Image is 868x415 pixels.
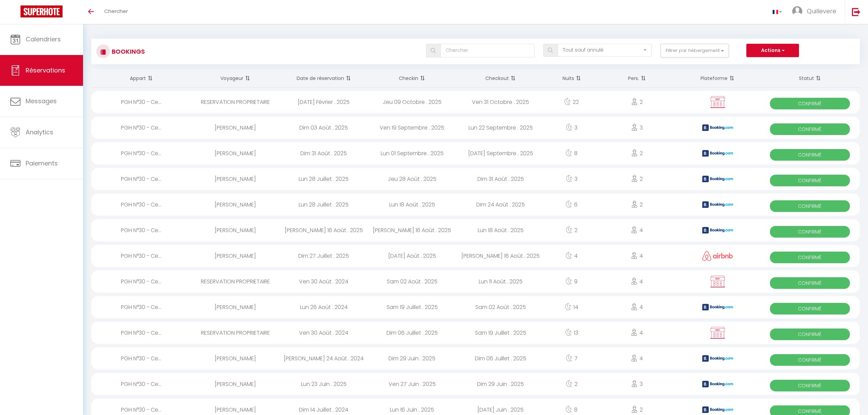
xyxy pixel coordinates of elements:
[26,66,65,75] span: Réservations
[104,8,128,15] span: Chercher
[26,159,58,168] span: Paiements
[368,69,457,88] th: Sort by checkin
[661,44,729,57] button: Filtrer par hébergement
[110,44,145,59] h3: Bookings
[21,5,63,17] img: Super Booking
[807,7,836,15] span: Quillevere
[675,69,760,88] th: Sort by channel
[440,44,534,57] input: Chercher
[456,69,545,88] th: Sort by checkout
[280,69,368,88] th: Sort by booking date
[760,69,860,88] th: Sort by status
[852,8,860,16] img: logout
[545,69,598,88] th: Sort by nights
[26,128,53,136] span: Analytics
[598,69,675,88] th: Sort by people
[26,35,61,43] span: Calendriers
[792,6,802,16] img: ...
[746,44,799,57] button: Actions
[26,97,57,105] span: Messages
[91,69,191,88] th: Sort by rentals
[191,69,280,88] th: Sort by guest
